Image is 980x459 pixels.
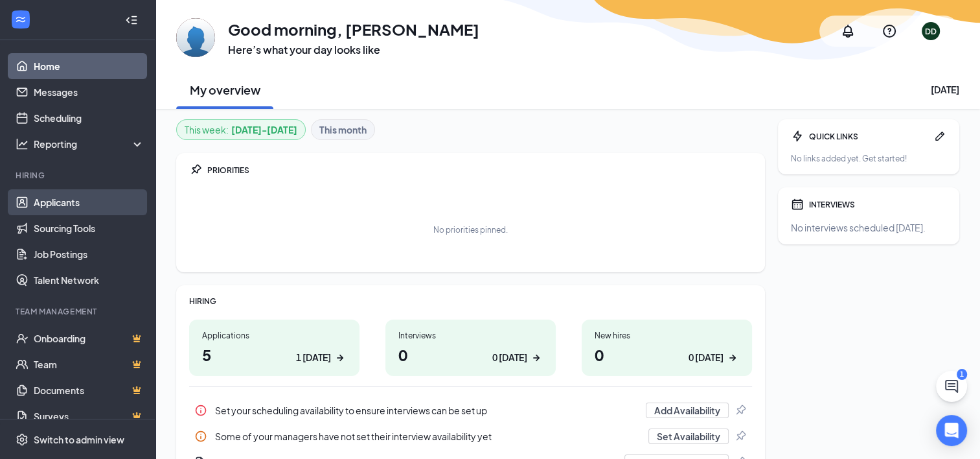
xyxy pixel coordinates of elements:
svg: Analysis [16,137,28,150]
div: QUICK LINKS [809,131,928,142]
a: Scheduling [34,105,144,131]
a: InfoSet your scheduling availability to ensure interviews can be set upAdd AvailabilityPin [189,397,752,423]
svg: Info [194,430,207,443]
a: InfoSome of your managers have not set their interview availability yetSet AvailabilityPin [189,423,752,449]
div: 0 [DATE] [689,351,724,364]
button: Add Availability [646,403,729,418]
div: Team Management [16,306,142,317]
svg: QuestionInfo [882,23,897,39]
div: Switch to admin view [34,433,124,446]
h1: 0 [398,344,543,366]
div: Set your scheduling availability to ensure interviews can be set up [215,404,638,417]
svg: Pin [734,404,747,417]
div: No interviews scheduled [DATE]. [791,221,946,234]
h2: My overview [190,82,260,98]
a: Messages [34,79,144,105]
a: Talent Network [34,267,144,293]
svg: Pin [734,430,747,443]
svg: Pen [933,130,946,143]
div: INTERVIEWS [809,199,946,210]
button: Set Availability [648,429,729,444]
a: New hires00 [DATE]ArrowRight [582,320,752,376]
a: SurveysCrown [34,403,144,429]
svg: ArrowRight [530,351,543,364]
a: OnboardingCrown [34,325,144,351]
svg: Bolt [791,130,804,143]
div: DD [925,26,937,37]
b: This month [319,123,367,137]
div: New hires [595,330,739,341]
svg: WorkstreamLogo [14,13,27,26]
a: Applicants [34,189,144,215]
svg: Collapse [125,14,138,27]
div: 0 [DATE] [492,351,527,364]
div: Applications [202,330,347,341]
svg: ChatActive [944,379,959,394]
img: David Dufresnelohr [176,18,215,57]
h1: Good morning, [PERSON_NAME] [228,18,479,40]
a: Interviews00 [DATE]ArrowRight [385,320,556,376]
div: PRIORITIES [207,165,752,176]
div: Open Intercom Messenger [936,415,967,446]
a: Sourcing Tools [34,215,144,241]
div: Interviews [398,330,543,341]
div: No links added yet. Get started! [791,153,946,164]
svg: Calendar [791,198,804,211]
div: This week : [185,123,297,137]
a: DocumentsCrown [34,377,144,403]
h1: 0 [595,344,739,366]
div: Some of your managers have not set their interview availability yet [189,423,752,449]
a: Applications51 [DATE]ArrowRight [189,320,359,376]
svg: Settings [16,433,28,446]
div: HIRING [189,296,752,307]
b: [DATE] - [DATE] [231,123,297,137]
a: Job Postings [34,241,144,267]
svg: ArrowRight [334,351,347,364]
svg: Notifications [840,23,856,39]
div: Set your scheduling availability to ensure interviews can be set up [189,397,752,423]
div: Some of your managers have not set their interview availability yet [215,430,641,443]
div: Reporting [34,137,145,150]
svg: Info [194,404,207,417]
a: Home [34,53,144,79]
button: ChatActive [936,371,967,402]
a: TeamCrown [34,351,144,377]
h1: 5 [202,344,347,366]
h3: Here’s what your day looks like [228,43,479,57]
div: 1 [957,369,967,380]
div: No priorities pinned. [433,224,508,235]
div: 1 [DATE] [296,351,331,364]
div: Hiring [16,170,142,181]
div: [DATE] [931,83,959,96]
svg: ArrowRight [726,351,739,364]
svg: Pin [189,163,202,176]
